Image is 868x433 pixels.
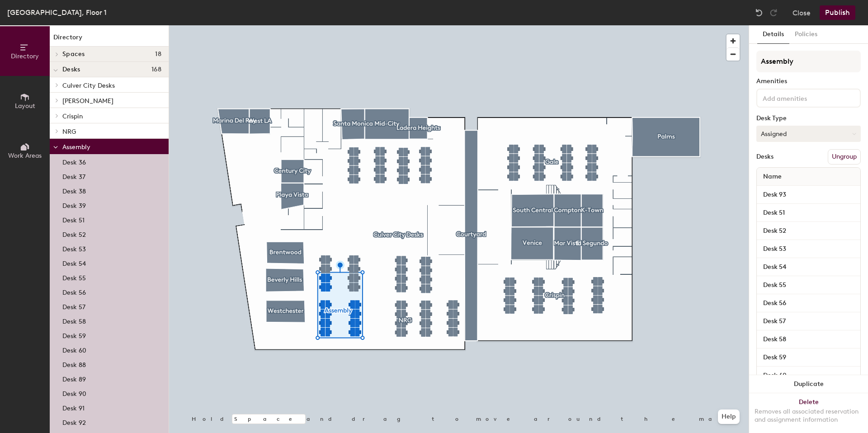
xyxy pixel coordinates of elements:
span: [PERSON_NAME] [62,97,113,105]
input: Unnamed desk [759,261,859,273]
input: Add amenities [761,92,842,103]
input: Unnamed desk [759,369,859,382]
span: Spaces [62,51,85,58]
p: Desk 92 [62,416,86,427]
input: Unnamed desk [759,207,859,219]
p: Desk 39 [62,199,86,210]
p: Desk 60 [62,344,86,354]
button: Ungroup [828,149,861,165]
div: Desks [756,153,774,160]
span: Desks [62,66,80,73]
button: Help [718,409,740,424]
p: Desk 57 [62,301,85,311]
input: Unnamed desk [759,297,859,310]
p: Desk 51 [62,214,85,224]
span: Layout [15,102,35,110]
p: Desk 59 [62,329,86,340]
div: [GEOGRAPHIC_DATA], Floor 1 [7,7,107,18]
input: Unnamed desk [759,188,859,201]
button: Close [793,5,811,20]
input: Unnamed desk [759,315,859,328]
button: Details [757,25,789,44]
p: Desk 52 [62,228,86,239]
span: Directory [11,52,39,60]
button: Publish [820,5,855,20]
p: Desk 89 [62,373,86,383]
img: Undo [755,8,764,17]
span: NRG [62,128,76,136]
p: Desk 58 [62,315,86,325]
p: Desk 53 [62,243,86,253]
h1: Directory [50,33,169,47]
p: Desk 88 [62,358,86,369]
span: Crispin [62,113,83,120]
span: 168 [151,66,161,73]
span: Name [759,169,786,185]
span: Assembly [62,143,90,151]
input: Unnamed desk [759,225,859,237]
div: Amenities [756,78,861,85]
button: Duplicate [749,375,868,393]
p: Desk 56 [62,286,86,297]
p: Desk 91 [62,402,85,412]
p: Desk 37 [62,170,85,181]
p: Desk 55 [62,272,86,282]
input: Unnamed desk [759,333,859,346]
input: Unnamed desk [759,351,859,364]
p: Desk 38 [62,185,86,195]
button: Policies [789,25,823,44]
p: Desk 90 [62,387,86,398]
span: 18 [155,51,161,58]
div: Desk Type [756,115,861,122]
span: Culver City Desks [62,82,115,89]
p: Desk 36 [62,156,86,166]
p: Desk 54 [62,257,86,268]
div: Removes all associated reservation and assignment information [755,408,863,424]
input: Unnamed desk [759,243,859,255]
input: Unnamed desk [759,279,859,292]
button: Assigned [756,126,861,142]
button: DeleteRemoves all associated reservation and assignment information [749,393,868,433]
span: Work Areas [8,152,42,160]
img: Redo [769,8,778,17]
